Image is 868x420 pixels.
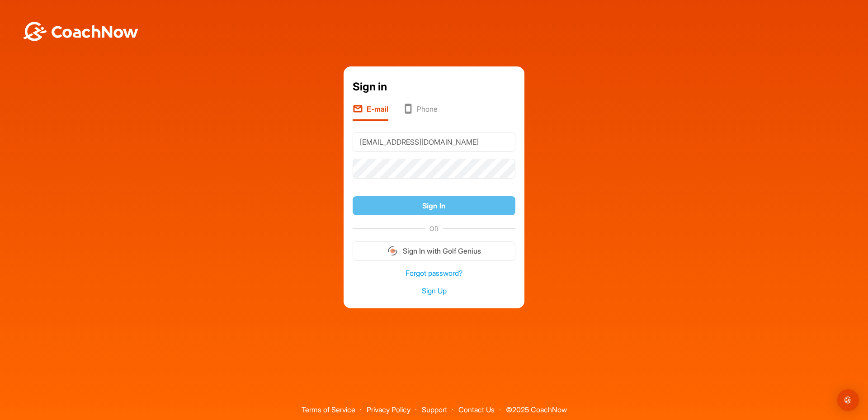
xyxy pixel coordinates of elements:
button: Sign In with Golf Genius [353,241,515,261]
span: OR [425,224,443,233]
li: Phone [403,104,438,121]
a: Privacy Policy [367,405,410,414]
input: E-mail [353,132,515,152]
img: BwLJSsUCoWCh5upNqxVrqldRgqLPVwmV24tXu5FoVAoFEpwwqQ3VIfuoInZCoVCoTD4vwADAC3ZFMkVEQFDAAAAAElFTkSuQmCC [22,22,139,41]
span: © 2025 CoachNow [501,399,571,413]
a: Support [422,405,447,414]
a: Sign Up [353,286,515,296]
a: Forgot password? [353,268,515,278]
button: Sign In [353,196,515,216]
div: Open Intercom Messenger [837,389,859,411]
li: E-mail [353,104,388,121]
a: Contact Us [458,405,495,414]
a: Terms of Service [302,405,355,414]
img: gg_logo [387,245,398,256]
div: Sign in [353,79,515,95]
